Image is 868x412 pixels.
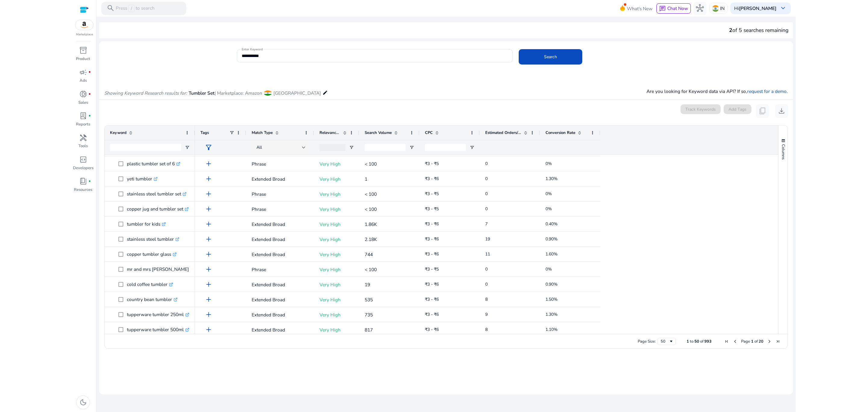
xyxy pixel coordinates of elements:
[425,144,466,151] input: CPC Filter Input
[252,173,309,185] p: Extended Broad
[739,5,776,11] b: [PERSON_NAME]
[661,339,669,344] div: 50
[200,130,209,135] span: Tags
[128,5,134,12] span: /
[704,339,712,344] span: 993
[205,175,212,183] span: add
[485,236,490,242] span: 19
[78,143,88,149] p: Tools
[110,130,127,135] span: Keyword
[127,323,189,336] p: tupperware tumbler 500ml
[425,312,439,317] span: ₹3 - ₹6
[365,296,373,303] span: 535
[546,236,558,242] span: 0.90%
[252,324,309,336] p: Extended Broad
[656,3,690,14] button: chatChat Now
[88,180,91,183] span: fiber_manual_record
[73,165,93,171] p: Developers
[205,205,212,213] span: add
[79,134,87,142] span: handyman
[365,281,370,288] span: 19
[319,158,354,170] p: Very High
[319,324,354,336] p: Very High
[751,339,753,344] span: 1
[485,251,490,257] span: 11
[127,233,179,245] p: stainless steel tumbler
[485,266,488,272] span: 0
[79,398,87,406] span: dark_mode
[485,221,488,227] span: 7
[759,339,763,344] span: 20
[546,296,558,302] span: 1.50%
[365,327,373,333] span: 817
[252,203,309,215] p: Phrase
[127,157,180,170] p: plastic tumbler set of 6
[252,130,273,135] span: Match Type
[319,263,354,276] p: Very High
[700,339,703,344] span: of
[205,311,212,319] span: add
[546,281,558,287] span: 0.90%
[546,312,558,317] span: 1.30%
[205,326,212,334] span: add
[365,161,377,167] span: < 100
[365,251,373,258] span: 744
[409,145,414,150] button: Open Filter Menu
[72,45,94,67] a: inventory_2Product
[365,221,377,227] span: 1.86K
[242,47,263,51] mat-label: Enter Keyword
[79,46,87,54] span: inventory_2
[252,233,309,246] p: Extended Broad
[741,339,750,344] span: Page
[365,191,377,197] span: < 100
[485,327,488,332] span: 8
[205,296,212,303] span: add
[88,93,91,96] span: fiber_manual_record
[485,176,488,182] span: 0
[252,248,309,261] p: Extended Broad
[116,5,155,12] p: Press to search
[79,68,87,76] span: campaign
[319,233,354,246] p: Very High
[319,248,354,261] p: Very High
[127,173,158,185] p: yeti tumbler
[519,49,582,65] button: Search
[80,78,87,84] p: Ads
[319,203,354,215] p: Very High
[322,89,328,97] mat-icon: edit
[88,115,91,117] span: fiber_manual_record
[365,130,392,135] span: Search Volume
[72,67,94,89] a: campaignfiber_manual_recordAds
[319,278,354,291] p: Very High
[425,296,439,302] span: ₹3 - ₹6
[485,206,488,212] span: 0
[365,236,377,242] span: 2.18K
[425,176,439,182] span: ₹3 - ₹6
[185,145,190,150] button: Open Filter Menu
[127,278,173,290] p: cold coffee tumbler
[425,130,433,135] span: CPC
[365,206,377,212] span: < 100
[425,327,439,332] span: ₹3 - ₹6
[693,2,707,15] button: hub
[88,71,91,74] span: fiber_manual_record
[349,145,354,150] button: Open Filter Menu
[72,89,94,111] a: donut_smallfiber_manual_recordSales
[667,5,688,11] span: Chat Now
[767,339,772,344] div: Next Page
[754,339,758,344] span: of
[127,188,187,200] p: stainless steel tumbler set
[252,309,309,321] p: Extended Broad
[205,250,212,258] span: add
[215,90,262,96] span: | Marketplace: Amazon
[546,251,558,257] span: 1.60%
[127,308,189,321] p: tupperware tumbler 250ml
[425,266,439,272] span: ₹3 - ₹5
[696,4,704,12] span: hub
[74,187,92,193] p: Resources
[319,218,354,230] p: Very High
[365,144,406,151] input: Search Volume Filter Input
[690,339,693,344] span: to
[546,206,552,212] span: 0%
[127,263,202,275] p: mr and mrs [PERSON_NAME] set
